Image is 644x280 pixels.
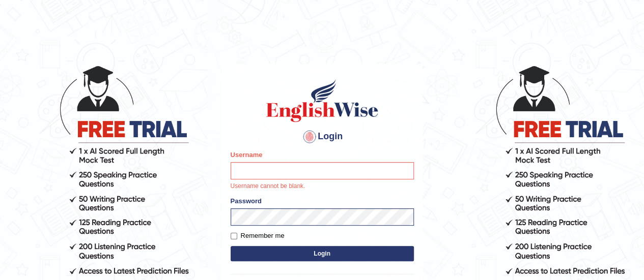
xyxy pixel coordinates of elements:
[231,150,263,160] label: Username
[231,231,285,241] label: Remember me
[231,233,237,239] input: Remember me
[231,129,414,145] h4: Login
[231,246,414,261] button: Login
[264,78,380,123] img: Logo of English Wise sign in for intelligent practice with AI
[231,196,262,206] label: Password
[231,182,414,191] p: Username cannot be blank.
